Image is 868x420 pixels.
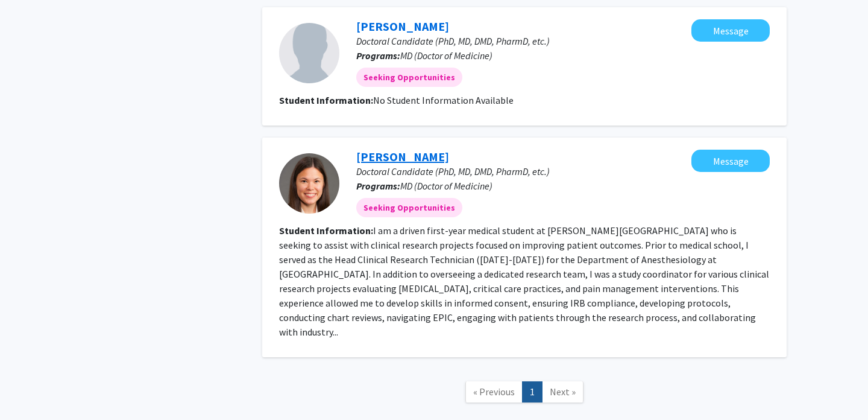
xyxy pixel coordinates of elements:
[279,94,373,106] b: Student Information:
[9,366,51,411] iframe: Chat
[550,386,576,398] span: Next »
[356,198,462,217] mat-chip: Seeking Opportunities
[279,224,769,338] fg-read-more: I am a driven first-year medical student at [PERSON_NAME][GEOGRAPHIC_DATA] who is seeking to assi...
[542,381,583,402] a: Next Page
[400,49,492,62] span: MD (Doctor of Medicine)
[356,165,550,177] span: Doctoral Candidate (PhD, MD, DMD, PharmD, etc.)
[356,35,550,47] span: Doctoral Candidate (PhD, MD, DMD, PharmD, etc.)
[356,68,462,87] mat-chip: Seeking Opportunities
[473,386,515,398] span: « Previous
[356,49,400,62] b: Programs:
[356,19,449,34] a: [PERSON_NAME]
[262,369,787,418] nav: Page navigation
[279,224,373,237] b: Student Information:
[465,381,523,402] a: Previous Page
[691,19,770,42] button: Message Emily Arnold
[356,180,400,192] b: Programs:
[373,94,514,106] span: No Student Information Available
[356,149,449,164] a: [PERSON_NAME]
[691,150,770,172] button: Message Emily Deschler
[400,180,492,192] span: MD (Doctor of Medicine)
[522,381,542,402] a: 1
